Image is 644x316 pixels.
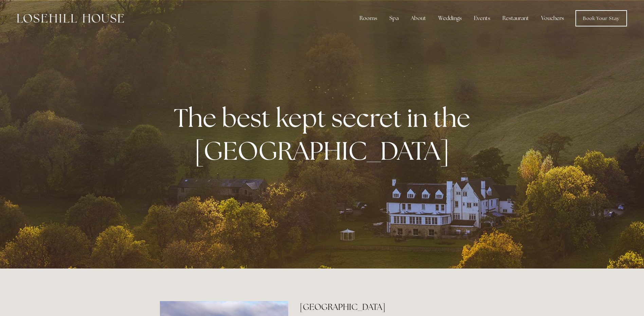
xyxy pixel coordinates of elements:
[17,14,124,23] img: Losehill House
[433,12,467,25] div: Weddings
[468,12,496,25] div: Events
[497,12,534,25] div: Restaurant
[575,10,627,26] a: Book Your Stay
[174,101,476,167] strong: The best kept secret in the [GEOGRAPHIC_DATA]
[354,12,383,25] div: Rooms
[405,12,431,25] div: About
[536,12,569,25] a: Vouchers
[300,301,484,313] h2: [GEOGRAPHIC_DATA]
[384,12,404,25] div: Spa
